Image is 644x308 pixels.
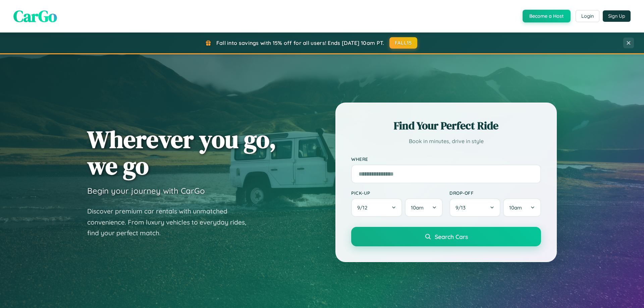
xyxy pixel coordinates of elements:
[455,204,469,211] span: 9 / 13
[449,198,500,217] button: 9/13
[216,40,384,46] span: Fall into savings with 15% off for all users! Ends [DATE] 10am PT.
[576,10,599,22] button: Login
[351,156,541,162] label: Where
[523,10,571,22] button: Become a Host
[351,190,443,196] label: Pick-up
[603,10,631,22] button: Sign Up
[435,233,468,240] span: Search Cars
[389,37,418,49] button: FALL15
[87,126,276,179] h1: Wherever you go, we go
[449,190,541,196] label: Drop-off
[351,118,541,133] h2: Find Your Perfect Ride
[503,198,541,217] button: 10am
[357,204,371,211] span: 9 / 12
[87,186,205,196] h3: Begin your journey with CarGo
[13,5,57,27] span: CarGo
[351,227,541,246] button: Search Cars
[87,206,255,239] p: Discover premium car rentals with unmatched convenience. From luxury vehicles to everyday rides, ...
[509,204,522,211] span: 10am
[405,198,443,217] button: 10am
[351,136,541,146] p: Book in minutes, drive in style
[351,198,402,217] button: 9/12
[411,204,424,211] span: 10am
